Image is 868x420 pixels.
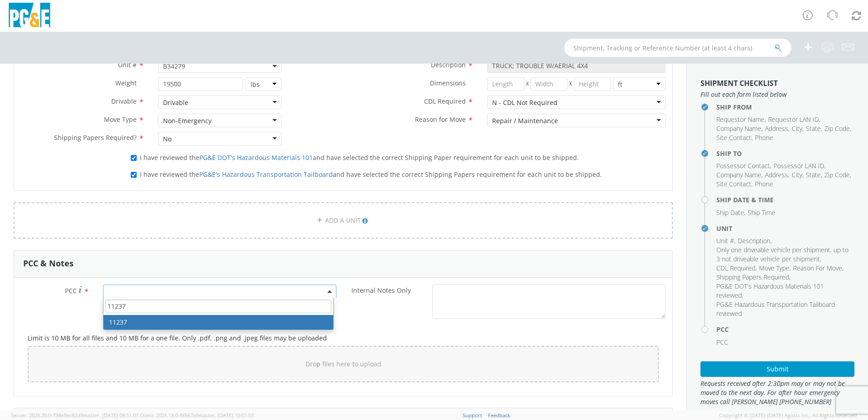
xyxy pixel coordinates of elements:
[716,133,751,142] span: Site Contact
[765,170,788,179] span: Address
[716,133,753,142] li: ,
[700,90,854,99] span: Fill out each form listed below
[11,412,138,419] span: Server: 2025.20.0-734e5bc92d9
[792,124,802,133] span: City
[716,245,848,263] span: Only one driveable vehicle per shipment, up to 3 not driveable vehicle per shipment
[65,286,77,295] span: PCC
[716,124,761,133] span: Company Name
[716,180,753,189] li: ,
[431,60,466,69] span: Description
[716,150,854,157] h4: Ship To
[768,115,820,124] li: ,
[463,412,482,419] a: Support
[716,180,751,188] span: Site Contact
[23,259,74,268] h3: PCC & Notes
[163,135,172,144] div: No
[716,161,770,170] span: Possessor Contact
[351,286,411,295] span: Internal Notes Only
[28,335,659,341] h5: Limit is 10 MB for all files and 10 MB for a one file. Only .pdf, .png and .jpeg files may be upl...
[716,273,790,282] li: ,
[716,170,763,180] li: ,
[115,79,137,87] span: Weight
[824,170,850,179] span: Zip Code
[793,264,842,272] span: Reason For Move
[7,3,52,30] img: pge-logo-06675f144f4cfa6a6814.png
[716,124,763,133] li: ,
[716,208,744,217] span: Ship Date
[716,273,789,281] span: Shipping Papers Required
[806,170,822,180] li: ,
[83,412,138,419] span: master, [DATE] 09:51:07
[793,264,843,273] li: ,
[54,133,137,142] span: Shipping Papers Required?
[806,124,821,133] span: State
[140,153,579,162] span: I have reviewed the and have selected the correct Shipping Paper requirement for each unit to be ...
[14,202,673,239] a: ADD A UNIT
[716,338,728,346] span: PCC
[567,77,574,91] span: X
[824,124,850,133] span: Zip Code
[716,208,745,217] li: ,
[163,116,212,125] div: Non-Emergency
[716,282,852,300] li: ,
[748,208,775,217] span: Ship Time
[198,412,254,419] span: master, [DATE] 10:01:07
[700,379,854,406] span: Requests received after 2:30pm may or may not be moved to the next day. For after hour emergency ...
[755,133,773,142] span: Phone
[163,98,188,107] div: Drivable
[792,170,804,180] li: ,
[716,300,835,318] span: PG&E Hazardous Transportation Tailboard reviewed
[738,236,772,245] li: ,
[199,153,313,162] a: PG&E DOT's Hazardous Materials 101
[574,77,611,91] input: Height
[492,98,557,107] div: N - CDL Not Required
[158,59,281,73] span: B34279
[415,115,466,124] span: Reason for Move
[530,77,567,91] input: Width
[716,161,771,170] li: ,
[716,115,766,124] li: ,
[738,236,770,245] span: Description
[774,161,826,170] li: ,
[487,77,524,91] input: Length
[716,115,764,124] span: Requestor Name
[131,172,137,178] input: I have reviewed thePG&E's Hazardous Transportation Tailboardand have selected the correct Shippin...
[716,225,854,232] h4: Unit
[430,79,466,87] span: Dimensions
[700,361,854,377] button: Submit
[716,264,755,272] span: CDL Required
[104,115,137,124] span: Move Type
[824,124,851,133] li: ,
[768,115,819,124] span: Requestor LAN ID
[488,412,510,419] a: Feedback
[716,104,854,110] h4: Ship From
[765,170,789,180] li: ,
[140,170,602,179] span: I have reviewed the and have selected the correct Shipping Papers requirement for each unit to be...
[306,360,381,368] span: Drop files here to upload
[716,245,852,264] li: ,
[524,77,531,91] span: X
[716,196,854,203] h4: Ship Date & Time
[716,170,761,179] span: Company Name
[111,97,137,105] span: Drivable
[755,180,773,188] span: Phone
[716,264,757,273] li: ,
[806,124,822,133] li: ,
[163,62,276,70] span: B34279
[716,236,734,245] span: Unit #
[700,78,778,88] strong: Shipment Checklist
[424,97,466,105] span: CDL Required
[759,264,791,273] li: ,
[104,315,333,330] li: 11237
[564,39,791,57] input: Shipment, Tracking or Reference Number (at least 4 chars)
[140,412,254,419] span: Client: 2025.18.0-fd567a5
[824,170,851,180] li: ,
[774,161,824,170] span: Possessor LAN ID
[118,60,137,69] span: Unit #
[716,282,824,300] span: PG&E DOT's Hazardous Materials 101 reviewed
[131,155,137,161] input: I have reviewed thePG&E DOT's Hazardous Materials 101and have selected the correct Shipping Paper...
[716,326,854,333] h4: PCC
[806,170,821,179] span: State
[492,116,558,125] div: Repair / Maintenance
[792,124,804,133] li: ,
